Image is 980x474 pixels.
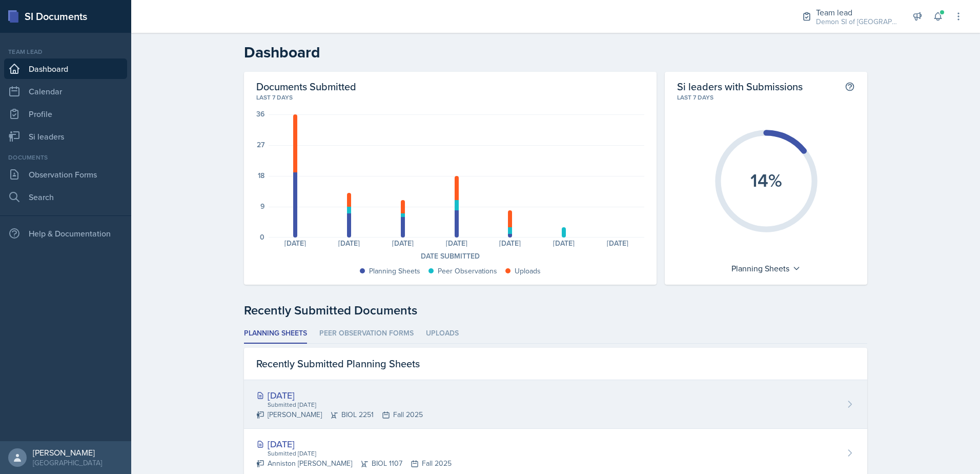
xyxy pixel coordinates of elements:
div: Team lead [4,47,127,56]
a: Observation Forms [4,164,127,185]
h2: Documents Submitted [256,80,644,93]
div: Recently Submitted Planning Sheets [244,348,867,380]
div: [DATE] [591,240,645,247]
li: Uploads [426,324,459,344]
div: Date Submitted [256,251,644,262]
div: Documents [4,153,127,162]
div: Planning Sheets [726,260,806,276]
div: 18 [258,172,264,179]
div: [DATE] [256,388,423,402]
a: [DATE] Submitted [DATE] [PERSON_NAME]BIOL 2251Fall 2025 [244,380,867,429]
div: [PERSON_NAME] BIOL 2251 Fall 2025 [256,409,423,420]
h2: Dashboard [244,43,867,62]
div: Last 7 days [256,93,644,102]
li: Planning Sheets [244,324,307,344]
h2: Si leaders with Submissions [677,80,803,93]
div: [DATE] [256,437,452,451]
div: [DATE] [483,240,537,247]
div: Peer Observations [438,266,497,276]
div: Anniston [PERSON_NAME] BIOL 1107 Fall 2025 [256,458,452,469]
a: Dashboard [4,58,127,79]
div: Recently Submitted Documents [244,301,867,320]
div: [DATE] [322,240,376,247]
li: Peer Observation Forms [319,324,414,344]
div: [PERSON_NAME] [33,447,102,458]
div: [GEOGRAPHIC_DATA] [33,458,102,468]
div: 9 [260,203,264,210]
text: 14% [750,167,782,193]
a: Profile [4,104,127,124]
a: Search [4,187,127,207]
div: [DATE] [376,240,430,247]
div: Last 7 days [677,93,855,102]
div: 27 [257,141,264,148]
div: Demon SI of [GEOGRAPHIC_DATA] / Fall 2025 [816,16,898,27]
div: 36 [256,110,264,117]
div: [DATE] [430,240,483,247]
div: Team lead [816,6,898,18]
div: 0 [260,233,264,241]
a: Calendar [4,81,127,102]
div: Submitted [DATE] [267,449,452,458]
div: Submitted [DATE] [267,400,423,409]
div: Help & Documentation [4,223,127,244]
div: Planning Sheets [369,266,420,276]
div: Uploads [515,266,541,276]
div: [DATE] [537,240,591,247]
a: Si leaders [4,126,127,147]
div: [DATE] [269,240,322,247]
